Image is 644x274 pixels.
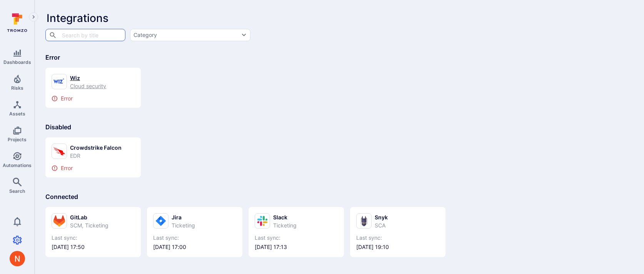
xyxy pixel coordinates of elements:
[273,213,297,221] div: Slack
[255,213,338,251] a: SlackTicketingLast sync:[DATE] 17:13
[153,243,236,251] span: [DATE] 17:00
[356,234,439,242] span: Last sync:
[70,213,108,221] div: GitLab
[255,243,338,251] span: [DATE] 17:13
[172,221,195,229] div: Ticketing
[52,95,135,102] div: Error
[47,12,108,25] span: Integrations
[52,243,135,251] span: [DATE] 17:50
[10,251,25,266] div: Neeren Patki
[153,213,236,251] a: JiraTicketingLast sync:[DATE] 17:00
[172,213,195,221] div: Jira
[52,74,135,102] a: WizCloud securityError
[60,28,110,42] input: Search by title
[52,234,135,242] span: Last sync:
[29,12,38,22] button: Expand navigation menu
[3,59,31,65] span: Dashboards
[70,221,108,229] div: SCM, Ticketing
[52,165,135,171] div: Error
[45,123,71,131] span: Disabled
[11,85,23,91] span: Risks
[356,213,439,251] a: SnykSCALast sync:[DATE] 19:10
[45,193,78,200] span: Connected
[375,221,388,229] div: SCA
[10,251,25,266] img: ACg8ocIprwjrgDQnDsNSk9Ghn5p5-B8DpAKWoJ5Gi9syOE4K59tr4Q=s96-c
[133,31,157,39] div: Category
[356,243,439,251] span: [DATE] 19:10
[273,221,297,229] div: Ticketing
[3,162,32,168] span: Automations
[70,152,122,160] div: EDR
[9,188,25,194] span: Search
[45,53,60,61] span: Error
[70,74,106,82] div: Wiz
[70,144,122,152] div: Crowdstrike Falcon
[31,14,36,20] i: Expand navigation menu
[52,213,135,251] a: GitLabSCM, TicketingLast sync:[DATE] 17:50
[8,137,27,142] span: Projects
[52,144,135,171] a: Crowdstrike FalconEDRError
[255,234,338,242] span: Last sync:
[130,29,250,41] button: Category
[375,213,388,221] div: Snyk
[153,234,236,242] span: Last sync:
[70,82,106,90] div: Cloud security
[9,111,25,117] span: Assets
